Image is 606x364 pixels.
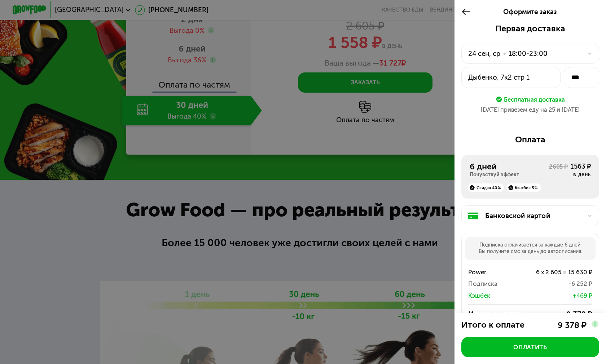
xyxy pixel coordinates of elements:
div: [DATE] привезем еду на 25 и [DATE] [461,106,600,114]
div: 6 x 2 605 = 15 630 ₽ [518,267,592,277]
div: в день [570,172,591,178]
div: Подписка [468,279,518,289]
div: Скидка 40% [468,183,504,192]
div: 18:00-23:00 [509,49,548,59]
button: Дыбенко, 7к2 стр 1 [461,67,561,88]
button: Оплатить [461,337,600,357]
div: Кэшбек [468,290,518,301]
div: Итого к оплате [468,309,536,319]
div: 9 378 ₽ [558,320,587,330]
div: +469 ₽ [518,290,592,301]
span: Оформите заказ [503,8,557,16]
div: Кэшбек 5% [506,183,541,192]
div: 1563 ₽ [570,161,591,172]
div: Почувствуй эффект [470,172,549,178]
div: • [503,49,506,59]
div: Оплата [461,134,600,145]
div: 6 дней [470,161,549,172]
div: Итого к оплате [461,320,537,330]
div: Бесплатная доставка [504,95,565,104]
div: 24 сен, ср [468,49,500,59]
div: Дыбенко, 7к2 стр 1 [468,72,553,83]
div: Power [468,267,518,277]
div: Банковской картой [485,211,582,221]
div: 9 378 ₽ [536,309,592,319]
div: 2605 ₽ [549,163,568,178]
div: Первая доставка [461,23,600,34]
div: -6 252 ₽ [518,279,592,289]
div: Подписка оплачивается за каждые 6 дней. Вы получите смс за день до автосписания. [465,237,596,260]
div: Оплатить [513,343,547,351]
